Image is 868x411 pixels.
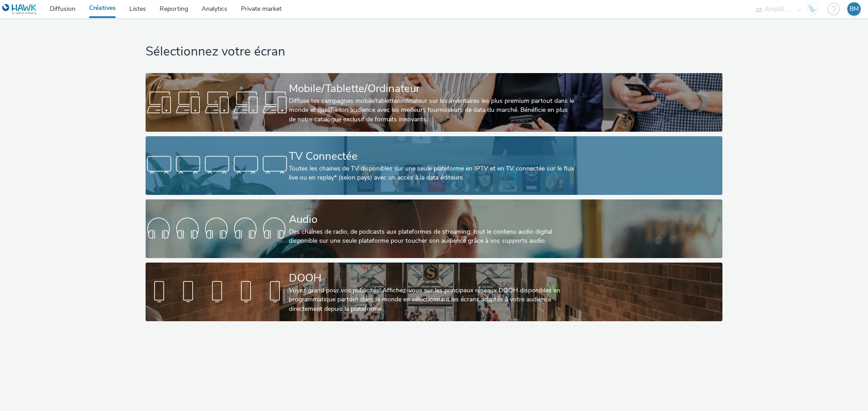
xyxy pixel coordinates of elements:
[849,2,859,16] div: BM
[289,97,576,124] div: Diffuse tes campagnes mobile/tablette/ordinateur sur les inventaires les plus premium partout dan...
[146,263,722,321] a: DOOHVoyez grand pour vos publicités! Affichez-vous sur les principaux réseaux DOOH disponibles en...
[289,164,576,183] div: Toutes les chaines de TV disponibles sur une seule plateforme en IPTV et en TV connectée sur le f...
[289,227,576,246] div: Des chaînes de radio, de podcasts aux plateformes de streaming: tout le contenu audio digital dis...
[146,73,722,132] a: Mobile/Tablette/OrdinateurDiffuse tes campagnes mobile/tablette/ordinateur sur les inventaires le...
[146,43,722,60] h1: Sélectionnez votre écran
[146,199,722,258] a: AudioDes chaînes de radio, de podcasts aux plateformes de streaming: tout le contenu audio digita...
[806,2,823,16] a: Hawk Academy
[289,81,576,97] div: Mobile/Tablette/Ordinateur
[146,136,722,195] a: TV ConnectéeToutes les chaines de TV disponibles sur une seule plateforme en IPTV et en TV connec...
[806,2,819,16] img: Hawk Academy
[289,286,576,314] div: Voyez grand pour vos publicités! Affichez-vous sur les principaux réseaux DOOH disponibles en pro...
[289,148,576,164] div: TV Connectée
[289,212,576,227] div: Audio
[2,4,37,15] img: undefined Logo
[289,270,576,286] div: DOOH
